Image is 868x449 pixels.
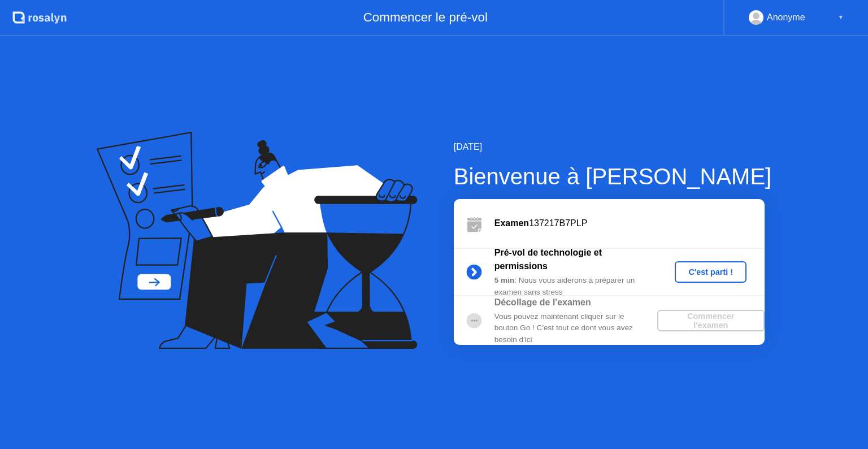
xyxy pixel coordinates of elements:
[679,267,742,277] div: C'est parti !
[838,10,844,25] div: ▼
[454,140,771,154] div: [DATE]
[494,275,657,298] div: : Nous vous aiderons à préparer un examen sans stress
[657,310,765,331] button: Commencer l'examen
[662,312,760,330] div: Commencer l'examen
[494,276,515,284] b: 5 min
[767,10,805,25] div: Anonyme
[454,159,771,193] div: Bienvenue à [PERSON_NAME]
[494,311,657,346] div: Vous pouvez maintenant cliquer sur le bouton Go ! C'est tout ce dont vous avez besoin d'ici
[494,218,529,228] b: Examen
[494,248,602,271] b: Pré-vol de technologie et permissions
[675,261,747,283] button: C'est parti !
[494,217,765,230] div: 137217B7PLP
[494,297,591,307] b: Décollage de l'examen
